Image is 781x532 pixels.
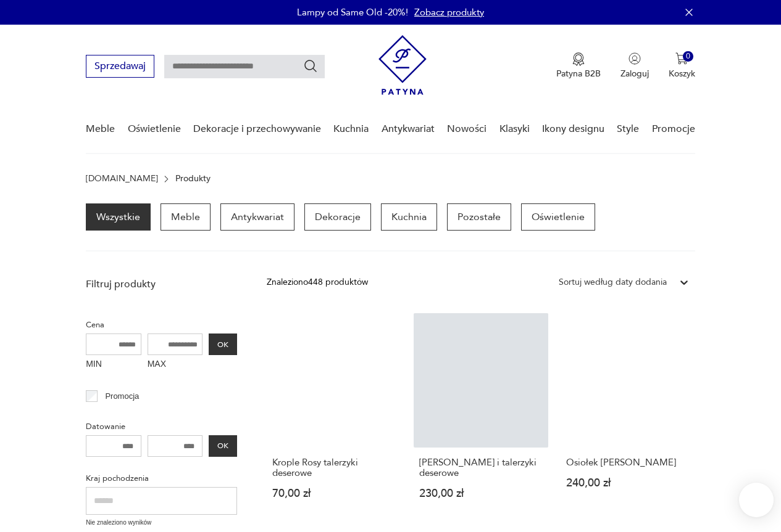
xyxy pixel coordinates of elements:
h3: [PERSON_NAME] i talerzyki deserowe [419,457,543,478]
a: Promocje [652,105,695,153]
a: Antykwariat [382,105,435,153]
a: Dekoracje i przechowywanie [193,105,321,153]
a: Nowości [447,105,487,153]
a: Ikony designu [542,105,604,153]
button: 0Koszyk [669,52,695,80]
label: MAX [148,355,203,375]
img: Ikonka użytkownika [629,52,641,65]
p: Cena [86,318,237,332]
p: 230,00 zł [419,488,543,499]
p: Promocja [105,390,139,403]
p: 70,00 zł [272,488,396,499]
a: Oświetlenie [128,105,181,153]
a: Zobacz produkty [414,6,484,18]
h3: Krople Rosy talerzyki deserowe [272,457,396,478]
a: Meble [86,105,115,153]
iframe: Smartsupp widget button [739,483,774,517]
a: [DOMAIN_NAME] [86,174,158,184]
button: Szukaj [303,59,318,73]
a: Oświetlenie [521,203,595,231]
div: Sortuj według daty dodania [559,276,667,289]
div: 0 [683,51,693,62]
p: Produkty [175,174,211,184]
a: Wszystkie [86,203,151,231]
a: Osiołek mały ZuberOsiołek [PERSON_NAME]240,00 zł [561,313,695,523]
a: Kuchnia [333,105,369,153]
a: Krople Rosy talerzyki deseroweKrople Rosy talerzyki deserowe70,00 zł [267,313,401,523]
a: Klasyki [499,105,530,153]
img: Patyna - sklep z meblami i dekoracjami vintage [378,35,427,95]
a: Sprzedawaj [86,63,154,72]
img: Ikona koszyka [675,52,688,65]
a: Ikona medaluPatyna B2B [556,52,601,80]
p: Kraj pochodzenia [86,472,237,485]
p: Datowanie [86,420,237,433]
a: Style [617,105,639,153]
p: Lampy od Same Old -20%! [297,6,408,18]
label: MIN [86,355,141,375]
a: Antykwariat [220,203,294,231]
a: Dekoracje [304,203,371,231]
p: Patyna B2B [556,68,601,80]
a: Meble [161,203,211,231]
button: Patyna B2B [556,52,601,80]
p: Zaloguj [620,68,649,80]
button: OK [209,334,237,355]
button: OK [209,435,237,457]
p: Nie znaleziono wyników [86,518,237,528]
h3: Osiołek [PERSON_NAME] [566,457,690,468]
a: Cora patera i talerzyki deserowe[PERSON_NAME] i talerzyki deserowe230,00 zł [414,313,548,523]
a: Pozostałe [447,203,511,231]
img: Ikona medalu [572,52,585,66]
div: Znaleziono 448 produktów [267,276,368,289]
p: Filtruj produkty [86,277,237,291]
button: Zaloguj [620,52,649,80]
p: Koszyk [669,68,695,80]
a: Kuchnia [381,203,437,231]
p: 240,00 zł [566,478,690,488]
button: Sprzedawaj [86,55,154,78]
